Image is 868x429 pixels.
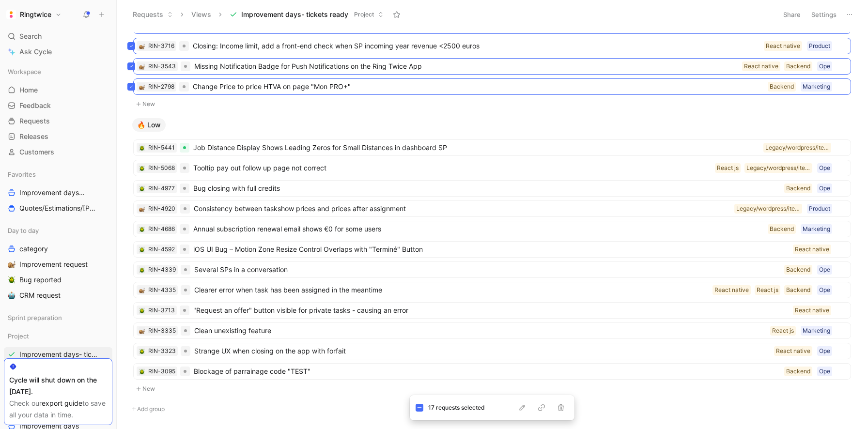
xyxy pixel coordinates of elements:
a: 🪲RIN-5441Job Distance Display Shows Leading Zeros for Small Distances in dashboard SPLegacy/wordp... [133,139,851,156]
span: Improvement days- tickets ready [19,350,101,359]
span: Ask Cycle [19,46,52,58]
button: Views [187,7,216,22]
span: category [19,244,48,254]
div: Day to day [4,223,112,238]
a: 🐌RIN-2798Change Price to price HTVA on page "Mon PRO+"MarketingBackend [133,78,851,95]
a: 🪲RIN-3713"Request an offer" button visible for private tasks - causing an errorReact native [133,302,851,319]
span: Day to day [8,226,39,235]
div: 17 requests selected [428,403,516,413]
div: Search [4,29,112,44]
span: Improvement request [19,260,88,269]
a: 🐌RIN-3335Clean unexisting featureMarketingReact js [133,322,851,339]
img: 🐌 [8,260,15,268]
a: Releases [4,129,112,144]
span: Quotes/Estimations/[PERSON_NAME] [19,203,96,214]
div: Project [4,329,112,343]
span: CRM request [19,291,61,300]
span: Customers [19,147,54,157]
div: Day to daycategory🐌Improvement request🪲Bug reported🤖CRM request [4,223,112,303]
a: 🪲RIN-4977Bug closing with full creditsOpeBackend [133,180,851,197]
button: New [132,383,852,395]
button: Settings [807,8,841,21]
a: Improvement days- tickets ready [4,347,112,362]
a: Home [4,83,112,97]
button: Requests [128,7,177,22]
button: Share [779,8,805,21]
a: 🐌RIN-4335Clearer error when task has been assigned in the meantimeOpeBackendReact jsReact native [133,282,851,298]
button: 🐌 [6,259,17,270]
div: Workspace [4,64,112,79]
a: category [4,242,112,256]
button: 🔥 Low [132,118,166,132]
a: Feedback [4,98,112,113]
a: 🪲RIN-4686Annual subscription renewal email shows €0 for some usersMarketingBackend [133,221,851,237]
a: Ask Cycle [4,45,112,59]
a: 🐌RIN-3543Missing Notification Badge for Push Notifications on the Ring Twice AppOpeBackendReact n... [133,58,851,75]
a: 🪲RIN-5068Tooltip pay out follow up page not correctOpeLegacy/wordpress/iterableReact js [133,160,851,176]
h1: Ringtwice [20,10,51,19]
div: ProjectImprovement days- tickets readyimprovement days- ALL♟️Card investigations [4,329,112,393]
a: 🐌RIN-4920Consistency between taskshow prices and prices after assignmentProductLegacy/wordpress/i... [133,200,851,217]
span: Search [19,31,42,42]
button: 🪲 [6,274,17,286]
span: Project [8,331,29,341]
button: Add group [128,403,856,415]
span: Releases [19,132,48,141]
button: New [132,98,852,110]
span: 🔥 Low [137,120,161,130]
a: Requests [4,114,112,128]
a: export guide [42,399,82,407]
a: 🐌Improvement request [4,257,112,272]
span: Improvement days- tickets ready [241,10,348,19]
a: 🐌RIN-3716Closing: Income limit, add a front-end check when SP incoming year revenue <2500 eurosPr... [133,38,851,54]
span: Feedback [19,101,51,110]
button: Improvement days- tickets readyProject [225,7,388,22]
a: 🪲Bug reported [4,273,112,287]
span: Improvement days [19,188,92,198]
div: Check our to save all your data in time. [9,398,107,421]
div: Cycle will shut down on the [DATE]. [9,374,107,398]
a: Improvement daysTeam view [4,185,112,200]
a: 🤖CRM request [4,288,112,303]
button: 🤖 [6,290,17,301]
span: Project [354,10,374,19]
a: 🪲RIN-4592iOS UI Bug – Motion Zone Resize Control Overlaps with "Terminé" ButtonReact native [133,241,851,258]
img: 🤖 [8,291,15,299]
a: Customers [4,145,112,159]
span: Bug reported [19,275,62,285]
span: Workspace [8,67,41,77]
a: 🪲RIN-3323Strange UX when closing on the app with forfaitOpeReact native [133,343,851,359]
a: Quotes/Estimations/[PERSON_NAME] [4,201,112,215]
a: 🪲RIN-3095Blockage of parrainage code "TEST"OpeBackend [133,363,851,380]
div: 🔥 LowNew [128,118,856,395]
div: Favorites [4,167,112,182]
a: 🪲RIN-4339Several SPs in a conversationOpeBackend [133,261,851,278]
div: Sprint preparation [4,310,112,325]
span: Home [19,85,38,95]
span: Sprint preparation [8,313,62,322]
span: Favorites [8,169,36,179]
span: Requests [19,116,50,126]
div: Sprint preparation [4,310,112,328]
img: Ringtwice [6,10,16,19]
img: 🪲 [8,276,15,284]
button: RingtwiceRingtwice [4,8,64,21]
